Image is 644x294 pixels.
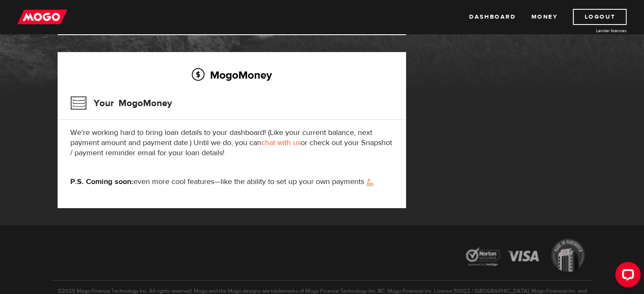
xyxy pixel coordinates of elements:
[261,138,301,148] a: chat with us
[70,92,172,114] h3: Your MogoMoney
[70,177,133,187] strong: P.S. Coming soon:
[70,177,393,187] p: even more cool features—like the ability to set up your own payments
[70,66,393,84] h2: MogoMoney
[608,258,644,294] iframe: LiveChat chat widget
[458,232,593,280] img: legal-icons-92a2ffecb4d32d839781d1b4e4802d7b.png
[563,27,627,34] a: Lender licences
[469,9,516,25] a: Dashboard
[367,179,373,186] img: strong arm emoji
[70,128,393,158] p: We're working hard to bring loan details to your dashboard! (Like your current balance, next paym...
[531,9,558,25] a: Money
[573,9,627,25] a: Logout
[17,9,67,25] img: mogo_logo-11ee424be714fa7cbb0f0f49df9e16ec.png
